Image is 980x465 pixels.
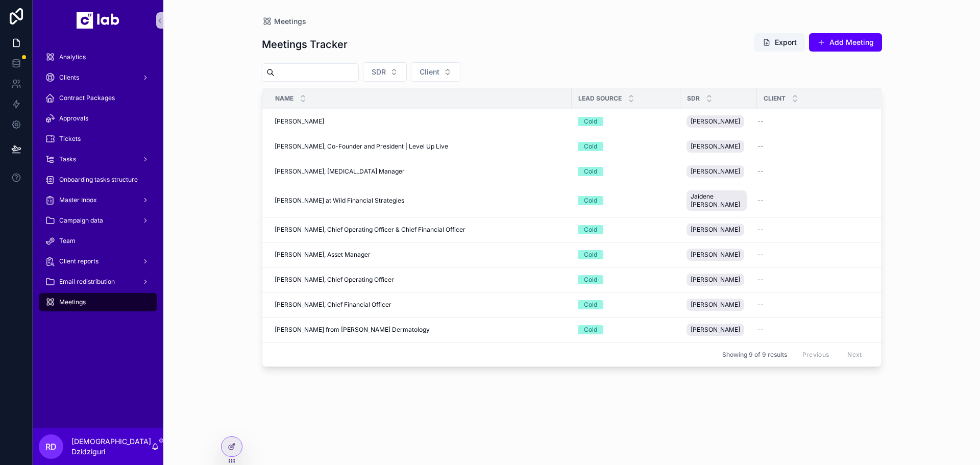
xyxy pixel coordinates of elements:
[757,167,764,176] span: --
[757,326,868,334] a: --
[809,33,882,52] button: Add Meeting
[757,167,868,176] a: --
[275,301,391,309] span: [PERSON_NAME], Chief Financial Officer
[59,298,86,306] span: Meetings
[275,326,430,334] span: [PERSON_NAME] from [PERSON_NAME] Dermatology
[757,301,764,309] span: --
[578,167,674,176] a: Cold
[275,276,394,284] span: [PERSON_NAME], Chief Operating Officer
[578,300,674,309] a: Cold
[757,276,764,284] span: --
[757,326,764,334] span: --
[39,232,157,250] a: Team
[275,197,566,205] a: [PERSON_NAME] at Wild Financial Strategies
[275,251,566,259] a: [PERSON_NAME], Asset Manager
[757,276,868,284] a: --
[275,142,448,151] span: [PERSON_NAME], Co-Founder and President | Level Up Live
[757,142,764,151] span: --
[39,170,157,189] a: Onboarding tasks structure
[584,325,597,334] div: Cold
[578,250,674,259] a: Cold
[275,301,566,309] a: [PERSON_NAME], Chief Financial Officer
[59,94,115,102] span: Contract Packages
[59,237,76,245] span: Team
[262,16,306,27] a: Meetings
[262,37,348,52] h1: Meetings Tracker
[578,94,622,103] span: Lead Source
[722,351,787,359] span: Showing 9 of 9 results
[59,196,97,204] span: Master Inbox
[687,272,751,288] a: [PERSON_NAME]
[275,117,566,126] a: [PERSON_NAME]
[275,142,566,151] a: [PERSON_NAME], Co-Founder and President | Level Up Live
[363,62,407,82] button: Select Button
[764,94,786,103] span: Client
[275,197,404,205] span: [PERSON_NAME] at Wild Financial Strategies
[757,142,868,151] a: --
[39,252,157,271] a: Client reports
[754,33,805,52] button: Export
[578,142,674,151] a: Cold
[584,196,597,205] div: Cold
[275,167,405,176] span: [PERSON_NAME], [MEDICAL_DATA] Manager
[59,74,79,82] span: Clients
[584,225,597,234] div: Cold
[687,163,751,180] a: [PERSON_NAME]
[39,211,157,230] a: Campaign data
[59,278,115,286] span: Email redistribution
[71,436,151,457] p: [DEMOGRAPHIC_DATA] Dzidziguri
[275,251,371,259] span: [PERSON_NAME], Asset Manager
[420,67,439,77] span: Client
[687,297,751,313] a: [PERSON_NAME]
[578,225,674,234] a: Cold
[691,326,740,334] span: [PERSON_NAME]
[757,251,764,259] span: --
[691,117,740,126] span: [PERSON_NAME]
[691,142,740,151] span: [PERSON_NAME]
[59,216,103,225] span: Campaign data
[578,275,674,284] a: Cold
[757,301,868,309] a: --
[59,53,86,61] span: Analytics
[59,257,99,265] span: Client reports
[687,113,751,130] a: [PERSON_NAME]
[45,440,57,453] span: RD
[275,117,324,126] span: [PERSON_NAME]
[757,226,764,234] span: --
[584,300,597,309] div: Cold
[59,155,76,163] span: Tasks
[691,226,740,234] span: [PERSON_NAME]
[757,197,868,205] a: --
[59,114,88,123] span: Approvals
[39,109,157,128] a: Approvals
[687,94,700,103] span: SDR
[584,167,597,176] div: Cold
[691,251,740,259] span: [PERSON_NAME]
[691,167,740,176] span: [PERSON_NAME]
[275,326,566,334] a: [PERSON_NAME] from [PERSON_NAME] Dermatology
[59,135,81,143] span: Tickets
[39,130,157,148] a: Tickets
[275,276,566,284] a: [PERSON_NAME], Chief Operating Officer
[275,94,293,103] span: Name
[39,68,157,87] a: Clients
[687,322,751,338] a: [PERSON_NAME]
[584,117,597,126] div: Cold
[757,197,764,205] span: --
[691,192,743,209] span: Jaidene [PERSON_NAME]
[584,250,597,259] div: Cold
[578,325,674,334] a: Cold
[584,142,597,151] div: Cold
[687,138,751,155] a: [PERSON_NAME]
[39,150,157,168] a: Tasks
[274,16,306,27] span: Meetings
[39,293,157,311] a: Meetings
[275,167,566,176] a: [PERSON_NAME], [MEDICAL_DATA] Manager
[757,251,868,259] a: --
[691,301,740,309] span: [PERSON_NAME]
[411,62,460,82] button: Select Button
[578,196,674,205] a: Cold
[757,226,868,234] a: --
[59,176,138,184] span: Onboarding tasks structure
